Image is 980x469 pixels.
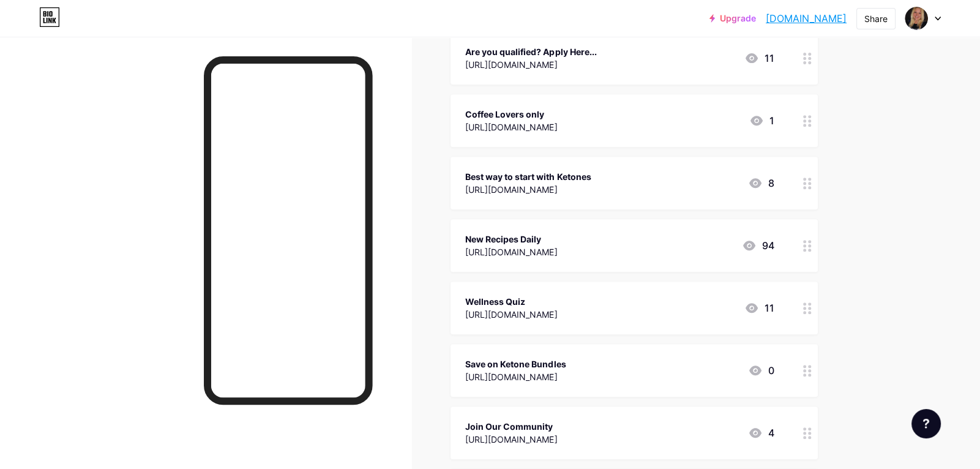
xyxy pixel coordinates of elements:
div: Best way to start with Ketones [465,170,591,183]
div: 11 [744,51,774,66]
div: [URL][DOMAIN_NAME] [465,308,557,321]
div: 1 [749,113,774,128]
div: [URL][DOMAIN_NAME] [465,433,557,446]
div: Are you qualified? Apply Here... [465,45,596,58]
div: New Recipes Daily [465,233,557,246]
div: 11 [744,301,774,315]
div: [URL][DOMAIN_NAME] [465,183,591,196]
div: 4 [748,426,774,440]
div: Save on Ketone Bundles [465,358,566,370]
div: [URL][DOMAIN_NAME] [465,58,596,71]
div: 8 [748,176,774,190]
div: Join Our Community [465,420,557,433]
div: [URL][DOMAIN_NAME] [465,121,557,133]
div: [URL][DOMAIN_NAME] [465,370,566,383]
div: [URL][DOMAIN_NAME] [465,246,557,258]
div: Share [864,12,888,25]
div: 94 [742,238,774,253]
div: Coffee Lovers only [465,108,557,121]
a: Upgrade [709,13,756,23]
div: Wellness Quiz [465,295,557,308]
img: Tanya Close [905,7,928,30]
div: 0 [748,363,774,378]
a: [DOMAIN_NAME] [766,11,847,26]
